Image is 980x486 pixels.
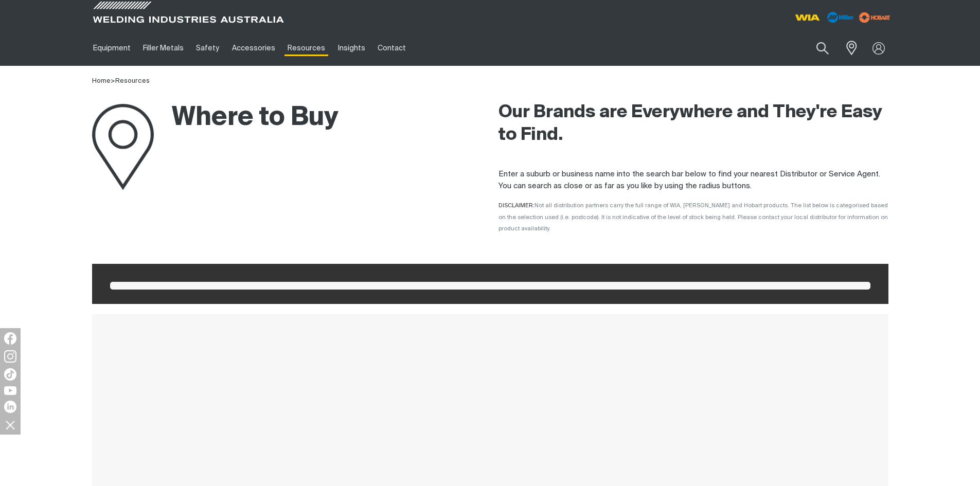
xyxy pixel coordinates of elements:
h2: Our Brands are Everywhere and They're Easy to Find. [498,101,888,147]
input: Product name or item number... [792,36,840,60]
a: Contact [371,30,412,66]
img: miller [856,10,894,25]
p: Enter a suburb or business name into the search bar below to find your nearest Distributor or Ser... [498,169,888,192]
img: Facebook [4,332,16,345]
a: Accessories [226,30,281,66]
button: Search products [805,36,840,60]
img: LinkedIn [4,401,16,413]
img: Instagram [4,350,16,363]
img: YouTube [4,386,16,395]
a: Insights [331,30,371,66]
a: Filler Metals [137,30,190,66]
a: Equipment [87,30,137,66]
span: > [111,78,115,84]
nav: Main [87,30,692,66]
a: Resources [115,78,150,84]
span: DISCLAIMER: [498,203,888,231]
img: TikTok [4,368,16,381]
img: hide socials [2,416,19,434]
a: Safety [190,30,225,66]
a: Home [92,78,111,84]
h1: Where to Buy [92,101,338,135]
a: Resources [281,30,331,66]
span: Not all distribution partners carry the full range of WIA, [PERSON_NAME] and Hobart products. The... [498,203,888,231]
